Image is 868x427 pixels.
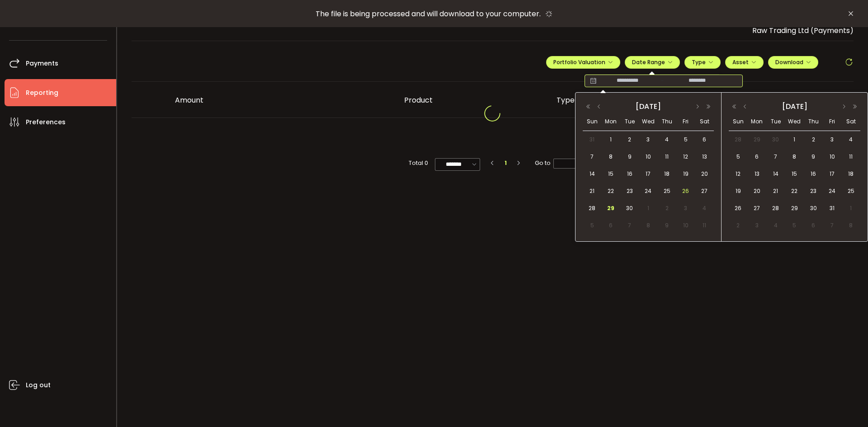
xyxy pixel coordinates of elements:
th: Sun [729,113,748,131]
span: 30 [624,203,635,214]
span: 18 [661,169,672,179]
span: Download [775,58,811,66]
span: 4 [661,134,672,145]
span: - [656,76,668,85]
span: 9 [661,220,672,231]
span: 30 [808,203,819,214]
button: Date Range [625,56,680,69]
span: 1 [789,134,800,145]
span: 15 [789,169,800,179]
th: Wed [785,113,804,131]
span: 30 [770,134,781,145]
span: Type [692,58,713,66]
li: 1 [500,158,510,168]
span: 25 [845,186,856,197]
button: Portfolio Valuation [546,56,620,69]
span: 16 [624,169,635,179]
th: Tue [766,113,785,131]
span: 8 [789,151,800,162]
th: Thu [804,113,823,131]
span: 1 [643,203,654,214]
span: Reporting [26,86,58,99]
span: 14 [770,169,781,179]
span: 31 [587,134,598,145]
span: 7 [587,151,598,162]
span: 11 [699,220,710,231]
span: 17 [827,169,838,179]
span: 4 [845,134,856,145]
span: 8 [845,220,856,231]
span: 21 [587,186,598,197]
th: Mon [601,113,620,131]
span: Asset [732,58,749,66]
span: 2 [733,220,744,231]
span: 8 [605,151,616,162]
span: 12 [680,151,691,162]
span: Go to [535,158,576,168]
span: 12 [733,169,744,179]
span: 28 [733,134,744,145]
div: [DATE] [605,100,691,113]
span: 21 [770,186,781,197]
th: Fri [676,113,695,131]
span: Raw Trading Ltd (Payments) [752,25,854,36]
span: 28 [770,203,781,214]
span: 15 [605,169,616,179]
span: 3 [751,220,762,231]
span: 5 [680,134,691,145]
iframe: Chat Widget [763,329,868,427]
span: 19 [680,169,691,179]
th: Mon [748,113,767,131]
span: Total 0 [409,158,428,168]
span: 27 [699,186,710,197]
span: 2 [624,134,635,145]
th: Sun [583,113,601,131]
span: 3 [827,134,838,145]
span: Portfolio Valuation [553,58,613,66]
span: The file is being processed and will download to your computer. [316,9,541,19]
span: 9 [808,151,819,162]
span: 2 [808,134,819,145]
span: 2 [661,203,672,214]
span: 18 [845,169,856,179]
span: 10 [827,151,838,162]
span: 6 [605,220,616,231]
div: [DATE] [751,100,838,113]
span: 17 [643,169,654,179]
span: 9 [624,151,635,162]
span: 27 [751,203,762,214]
span: 6 [751,151,762,162]
span: 4 [699,203,710,214]
th: Fri [823,113,842,131]
span: 13 [751,169,762,179]
span: Payments [26,57,58,70]
span: 13 [699,151,710,162]
span: 20 [699,169,710,179]
span: 26 [733,203,744,214]
span: 29 [789,203,800,214]
span: 6 [699,134,710,145]
span: 29 [605,203,616,214]
span: 4 [770,220,781,231]
span: 11 [661,151,672,162]
span: 3 [680,203,691,214]
th: Wed [639,113,657,131]
th: Thu [658,113,676,131]
span: 8 [643,220,654,231]
span: 5 [733,151,744,162]
span: 7 [827,220,838,231]
span: 25 [661,186,672,197]
span: 24 [643,186,654,197]
span: 1 [845,203,856,214]
span: 22 [789,186,800,197]
span: Log out [26,379,51,392]
span: 7 [770,151,781,162]
span: 24 [827,186,838,197]
span: 28 [587,203,598,214]
span: 6 [808,220,819,231]
span: 10 [643,151,654,162]
span: 31 [827,203,838,214]
button: Download [768,56,818,69]
span: 19 [733,186,744,197]
span: 29 [751,134,762,145]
